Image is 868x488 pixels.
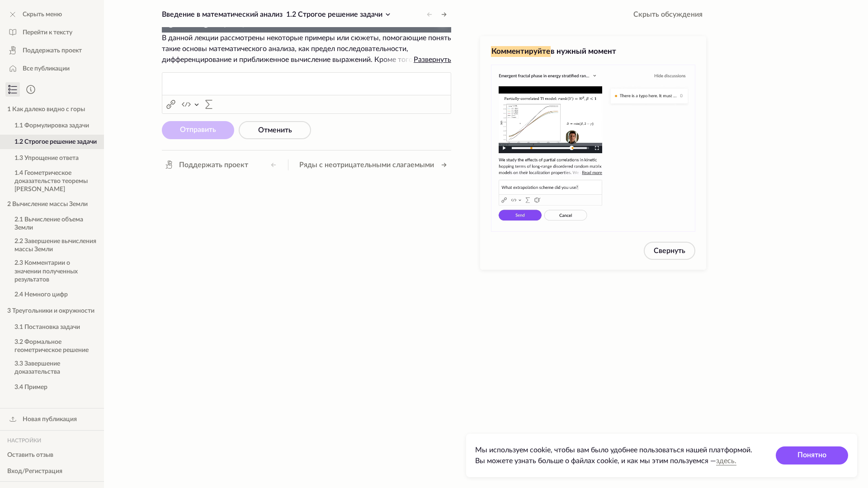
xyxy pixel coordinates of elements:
button: Отменить [239,121,311,139]
button: Ряды с неотрицательными слагаемыми [296,158,451,172]
span: В данной лекции рассмотрены некоторые примеры или сюжеты, помогающие понять такие основы математи... [162,33,451,65]
span: Поддержать проект [179,160,248,170]
span: Мы используем cookie, чтобы вам было удобнее пользоваться нашей платформой. Вы можете узнать боль... [475,446,752,465]
span: Развернуть [414,56,451,63]
span: Комментируйте [491,46,551,57]
a: Поддержать проект [160,158,252,172]
span: Скрыть обсуждения [633,9,703,20]
button: Свернуть [644,242,695,260]
button: Понятно [776,446,848,465]
span: Введение в математический анализ [162,11,283,18]
span: Отправить [180,126,216,133]
span: Ряды с неотрицательными слагаемыми [299,160,434,170]
button: Введение в математический анализ1.2 Строгое решение задачи [158,7,397,22]
a: здесь. [716,457,736,465]
span: Отменить [258,127,292,134]
h3: в нужный момент [491,46,695,57]
button: Отправить [162,121,234,139]
span: 1.2 Строгое решение задачи [286,11,382,18]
